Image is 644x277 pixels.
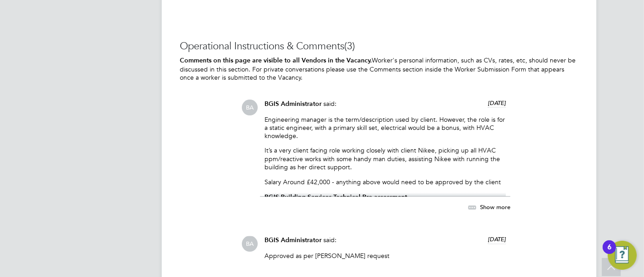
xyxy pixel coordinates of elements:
p: It’s a very client facing role working closely with client Nikee, picking up all HVAC ppm/reactiv... [264,147,506,172]
b: Comments on this page are visible to all Vendors in the Vacancy. [180,57,372,64]
span: said: [323,100,336,108]
span: BGIS Administrator [264,100,322,108]
p: Engineering manager is the term/description used by client. However, the role is for a static eng... [264,115,506,140]
span: BGIS Administrator [264,237,322,244]
span: BA [242,100,258,115]
h3: Operational Instructions & Comments [180,40,578,53]
span: [DATE] [488,99,506,107]
button: Open Resource Center, 6 new notifications [608,241,637,270]
span: (3) [344,40,355,52]
strong: BGIS Building Services Technical Pre-assessment. [264,194,409,201]
p: Approved as per [PERSON_NAME] request [264,252,506,260]
p: Salary Around £42,000 - anything above would need to be approved by the client [264,178,506,186]
span: said: [323,236,336,244]
div: 6 [607,247,611,259]
span: [DATE] [488,236,506,244]
p: Worker's personal information, such as CVs, rates, etc, should never be discussed in this section... [180,56,578,81]
span: BA [242,236,258,252]
span: Show more [480,204,510,211]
